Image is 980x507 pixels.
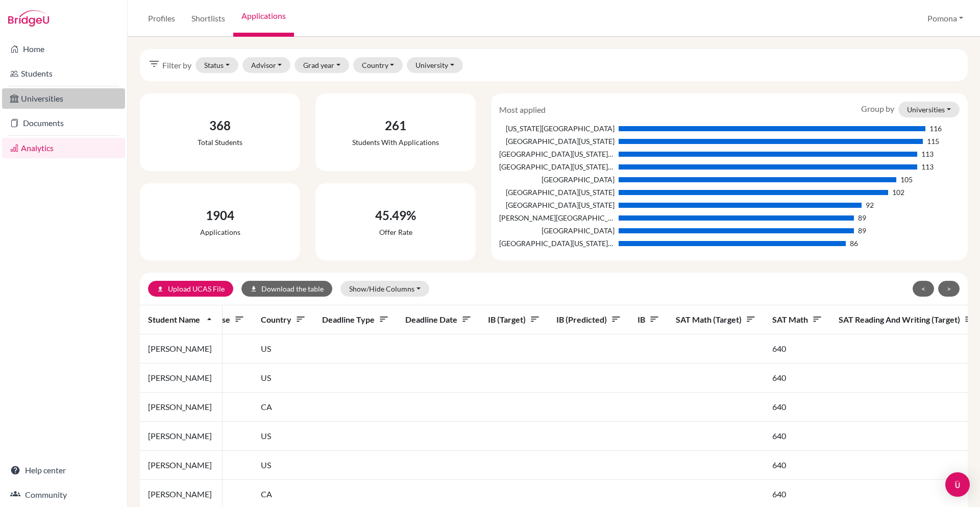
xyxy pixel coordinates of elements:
i: sort [746,314,756,324]
td: [PERSON_NAME] [140,451,223,480]
i: sort [611,314,621,324]
div: 86 [850,238,858,249]
div: Total students [198,137,242,148]
i: upload [157,285,164,293]
span: IB (predicted) [556,315,621,324]
div: 92 [866,200,874,210]
div: [GEOGRAPHIC_DATA][US_STATE], [GEOGRAPHIC_DATA] [499,161,614,172]
div: [GEOGRAPHIC_DATA][US_STATE], [GEOGRAPHIC_DATA] [499,149,614,159]
a: Students [2,63,125,84]
td: 640 [764,334,830,364]
span: SAT math (target) [676,315,756,324]
span: Deadline type [322,315,389,324]
button: > [938,281,960,297]
span: Deadline date [405,315,472,324]
i: sort [379,314,389,324]
button: Status [195,57,238,73]
div: 113 [921,161,934,172]
td: US [253,334,314,364]
button: Show/Hide Columns [340,281,429,297]
td: CA [253,393,314,422]
td: US [253,422,314,451]
div: Students with applications [352,137,439,148]
button: Pomona [923,9,968,28]
div: [GEOGRAPHIC_DATA] [499,225,614,236]
div: Applications [200,227,240,237]
td: 640 [764,451,830,480]
span: Student name [148,315,214,324]
div: [GEOGRAPHIC_DATA][US_STATE] [499,200,614,210]
button: Country [353,57,403,73]
a: Documents [2,113,125,133]
i: sort [461,314,472,324]
div: 45.49% [375,206,416,225]
td: US [253,364,314,393]
a: Home [2,39,125,59]
div: 116 [929,123,942,134]
span: SAT math [772,315,822,324]
td: [PERSON_NAME] [140,364,223,393]
i: sort [812,314,822,324]
a: uploadUpload UCAS File [148,281,233,297]
button: Universities [898,102,960,117]
div: [GEOGRAPHIC_DATA][US_STATE] [499,187,614,198]
div: [US_STATE][GEOGRAPHIC_DATA] [499,123,614,134]
div: 105 [900,174,913,185]
span: IB [638,315,659,324]
div: 89 [858,225,866,236]
div: 102 [892,187,904,198]
a: Community [2,485,125,505]
div: Offer rate [375,227,416,237]
img: Bridge-U [8,10,49,27]
span: IB (target) [488,315,540,324]
div: 89 [858,212,866,223]
div: [GEOGRAPHIC_DATA][US_STATE], [GEOGRAPHIC_DATA][PERSON_NAME] [499,238,614,249]
button: Grad year [295,57,349,73]
i: sort [234,314,244,324]
td: [PERSON_NAME] [140,422,223,451]
div: 115 [927,136,939,147]
div: 261 [352,116,439,135]
div: [GEOGRAPHIC_DATA][US_STATE] [499,136,614,147]
button: < [913,281,934,297]
td: [PERSON_NAME] [140,393,223,422]
button: downloadDownload the table [241,281,332,297]
a: Analytics [2,138,125,158]
i: sort [964,314,974,324]
i: sort [296,314,306,324]
div: 1904 [200,206,240,225]
div: 113 [921,149,934,159]
td: 640 [764,364,830,393]
span: Course [204,315,244,324]
div: 368 [198,116,242,135]
td: 640 [764,422,830,451]
i: download [250,285,257,293]
button: Advisor [242,57,291,73]
a: Help center [2,460,125,480]
div: [GEOGRAPHIC_DATA] [499,174,614,185]
span: SAT reading and writing (target) [839,315,974,324]
td: 640 [764,393,830,422]
div: Open Intercom Messenger [945,472,970,497]
a: Universities [2,88,125,109]
div: Most applied [492,104,553,116]
span: Filter by [162,59,191,71]
div: [PERSON_NAME][GEOGRAPHIC_DATA][US_STATE] [499,212,614,223]
i: sort [649,314,659,324]
i: sort [530,314,540,324]
div: Group by [853,102,967,117]
td: US [253,451,314,480]
span: Country [261,315,306,324]
td: [PERSON_NAME] [140,334,223,364]
i: arrow_drop_up [204,314,214,324]
button: University [407,57,463,73]
i: filter_list [148,58,160,70]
